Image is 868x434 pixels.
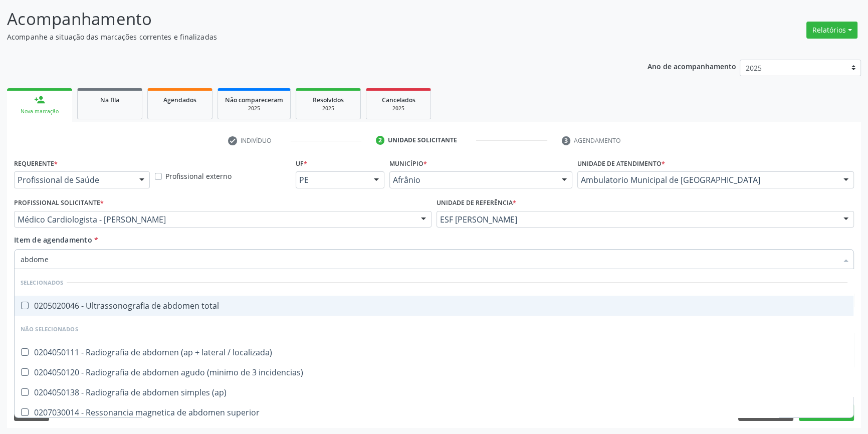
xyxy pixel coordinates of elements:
[388,136,457,145] div: Unidade solicitante
[647,60,736,72] p: Ano de acompanhamento
[382,96,415,104] span: Cancelados
[389,156,427,171] label: Município
[225,96,283,104] span: Não compareceram
[163,96,196,104] span: Agendados
[14,156,58,171] label: Requerente
[581,175,833,185] span: Ambulatorio Municipal de [GEOGRAPHIC_DATA]
[225,105,283,112] div: 2025
[14,195,104,211] label: Profissional Solicitante
[21,368,847,376] div: 0204050120 - Radiografia de abdomen agudo (minimo de 3 incidencias)
[313,96,344,104] span: Resolvidos
[21,408,847,416] div: 0207030014 - Ressonancia magnetica de abdomen superior
[7,32,605,42] p: Acompanhe a situação das marcações correntes e finalizadas
[376,136,385,145] div: 2
[18,214,411,225] span: Médico Cardiologista - [PERSON_NAME]
[437,195,516,211] label: Unidade de referência
[14,235,92,245] span: Item de agendamento
[393,175,552,185] span: Afrânio
[299,175,364,185] span: PE
[577,156,665,171] label: Unidade de atendimento
[21,388,847,396] div: 0204050138 - Radiografia de abdomen simples (ap)
[21,302,847,310] div: 0205020046 - Ultrassonografia de abdomen total
[7,7,605,32] p: Acompanhamento
[373,105,423,112] div: 2025
[806,22,857,39] button: Relatórios
[100,96,119,104] span: Na fila
[440,214,833,225] span: ESF [PERSON_NAME]
[165,171,232,181] label: Profissional externo
[296,156,307,171] label: UF
[14,108,65,115] div: Nova marcação
[21,249,837,269] input: Buscar por procedimentos
[18,175,129,185] span: Profissional de Saúde
[34,94,45,105] div: person_add
[303,105,353,112] div: 2025
[21,348,847,356] div: 0204050111 - Radiografia de abdomen (ap + lateral / localizada)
